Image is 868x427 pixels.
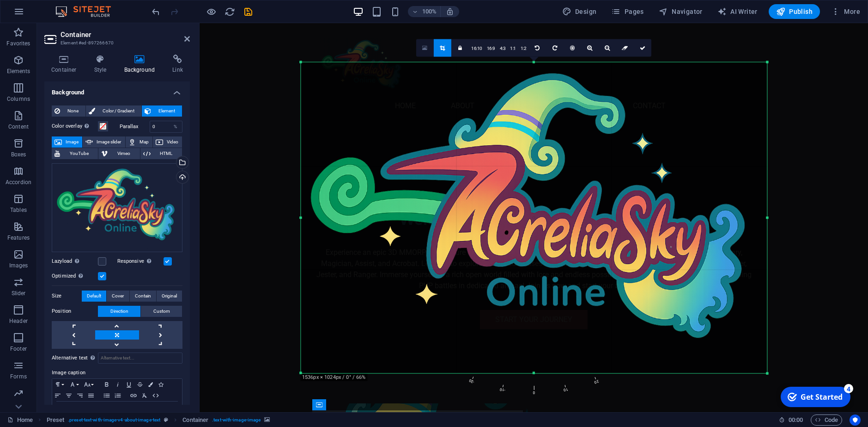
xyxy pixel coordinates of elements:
[616,39,634,56] a: Reset
[151,6,161,17] i: Undo: Change image alignment (Ctrl+Z)
[139,390,150,401] button: Clear Formatting
[87,291,101,302] span: Default
[769,4,820,19] button: Publish
[408,6,441,17] button: 100%
[611,7,643,16] span: Pages
[117,256,164,267] label: Responsive
[831,7,860,16] span: More
[52,291,82,302] label: Size
[153,306,170,317] span: Custom
[141,306,182,317] button: Custom
[47,415,65,426] span: Click to select. Double-click to edit
[126,136,152,148] button: Map
[82,379,97,390] button: Font Size
[112,291,124,302] span: Cover
[182,415,208,426] span: Click to select. Double-click to edit
[52,105,85,117] button: None
[558,4,601,19] button: Design
[112,390,123,401] button: Ordered List
[85,390,97,401] button: Align Justify
[11,151,26,158] p: Boxes
[120,124,150,129] label: Parallax
[8,123,29,130] p: Content
[529,210,540,396] span: 0
[128,390,139,401] button: Insert Link
[65,136,79,148] span: Image
[134,379,146,390] button: Strikethrough
[83,136,125,148] button: Image slider
[63,390,74,401] button: Align Center
[130,291,156,302] button: Contain
[10,373,27,380] p: Forms
[139,136,150,148] span: Map
[607,4,647,19] button: Pages
[86,105,141,117] button: Color / Gradient
[5,4,75,24] div: Get Started 4 items remaining, 20% complete
[53,6,122,17] img: Editor Logo
[142,105,182,117] button: Element
[827,4,864,19] button: More
[101,379,112,390] button: Bold (Ctrl+B)
[446,7,454,16] i: On resize automatically adjust zoom level to fit chosen device.
[156,379,166,390] button: Icons
[212,415,261,426] span: . text-with-image-image
[9,317,28,325] p: Header
[634,39,651,56] a: Confirm
[153,148,179,159] span: HTML
[52,306,98,317] label: Position
[52,163,182,252] div: AureliaSkyOnlineLOGO-9lzTTxWgx9awXquE9FwKIw.png
[581,39,599,56] a: Zoom in
[98,105,139,117] span: Color / Gradient
[243,6,254,17] i: Save (Ctrl+S)
[67,379,82,390] button: Font Family
[599,39,616,56] a: Zoom out
[9,262,28,269] p: Images
[422,6,437,17] h6: 100%
[61,39,171,47] h3: Element #ed-897266670
[47,415,270,426] nav: breadcrumb
[562,7,597,16] span: Design
[68,1,78,10] div: 4
[206,6,217,17] button: Click here to leave preview mode and continue editing
[169,121,182,132] div: %
[166,136,179,148] span: Video
[154,105,179,117] span: Element
[508,39,518,57] a: 1:1
[52,379,67,390] button: Paragraph Format
[469,39,485,57] a: 16:10
[52,148,98,159] button: YouTube
[655,4,706,19] button: Navigator
[451,39,469,56] a: Keep aspect ratio
[12,290,26,297] p: Slider
[63,105,83,117] span: None
[98,306,140,317] button: Direction
[96,136,122,148] span: Image slider
[776,7,813,16] span: Publish
[52,136,82,148] button: Image
[300,374,368,381] div: 1536px × 1024px / 0° / 66%
[164,417,168,422] i: This element is a customizable preset
[811,415,842,426] button: Code
[68,415,160,426] span: . preset-text-with-image-v4-about-image-text
[7,95,30,103] p: Columns
[150,390,161,401] button: HTML
[61,31,190,39] h2: Container
[264,417,270,422] i: This element contains a background
[7,234,30,241] p: Features
[528,39,546,56] a: Rotate left 90°
[162,291,177,302] span: Original
[87,55,117,74] h4: Style
[107,291,129,302] button: Cover
[135,291,151,302] span: Contain
[714,4,761,19] button: AI Writer
[117,55,166,74] h4: Background
[165,55,190,74] h4: Link
[564,39,581,56] a: Center
[112,379,123,390] button: Italic (Ctrl+I)
[7,68,30,75] p: Elements
[82,291,106,302] button: Default
[789,415,803,426] span: 00 00
[123,379,134,390] button: Underline (Ctrl+U)
[815,415,838,426] span: Code
[434,39,451,56] a: Crop mode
